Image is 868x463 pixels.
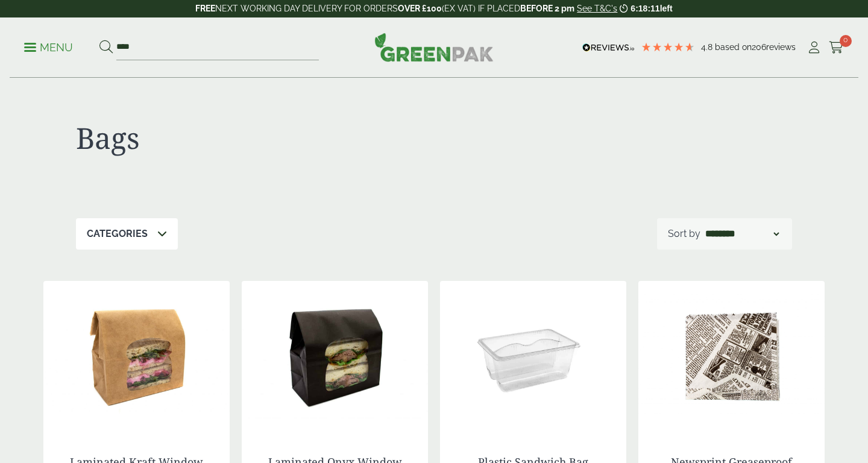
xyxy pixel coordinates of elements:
[582,43,635,52] img: REVIEWS.io
[668,227,700,241] p: Sort by
[631,4,659,13] span: 6:18:11
[641,42,695,52] div: 4.79 Stars
[766,42,796,52] span: reviews
[398,4,442,13] strong: OVER £100
[701,42,715,52] span: 4.8
[577,4,617,13] a: See T&C's
[374,33,494,61] img: GreenPak Supplies
[715,42,752,52] span: Based on
[638,281,825,432] img: Newsprint Greaseproof Bag - Open 2 Sides -0
[440,281,626,432] img: Plastic Sandwich Bag insert
[807,42,822,54] i: My Account
[24,40,73,55] p: Menu
[829,42,844,54] i: Cart
[195,4,215,13] strong: FREE
[840,35,852,47] span: 0
[520,4,574,13] strong: BEFORE 2 pm
[660,4,673,13] span: left
[703,227,781,241] select: Shop order
[752,42,766,52] span: 206
[43,281,230,432] img: Laminated Kraft Sandwich Bag
[87,227,148,241] p: Categories
[76,121,434,156] h1: Bags
[24,40,73,52] a: Menu
[829,39,844,57] a: 0
[242,281,428,432] img: Laminated Black Sandwich Bag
